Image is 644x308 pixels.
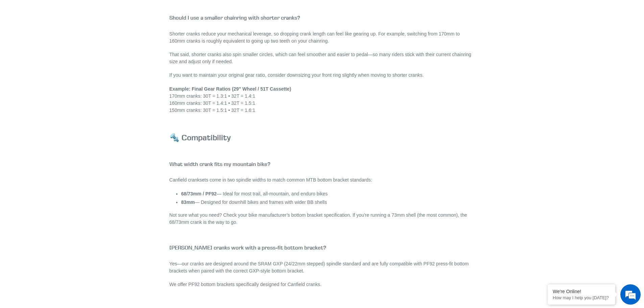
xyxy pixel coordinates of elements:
[169,260,475,275] p: Yes—our cranks are designed around the SRAM GXP (24/22mm stepped) spindle standard and are fully ...
[169,51,475,65] p: That said, shorter cranks also spin smaller circles, which can feel smoother and easier to pedal—...
[22,34,39,51] img: d_696896380_company_1647369064580_696896380
[181,190,475,197] li: — Ideal for most trail, all-mountain, and enduro bikes
[181,191,217,196] strong: 68/73mm / PF92
[7,37,18,47] div: Navigation go back
[169,133,475,142] h3: 🔩 Compatibility
[169,72,475,79] p: If you want to maintain your original gear ratio, consider downsizing your front ring slightly wh...
[181,199,475,206] li: — Designed for downhill bikes and frames with wider BB shells
[169,212,475,226] p: Not sure what you need? Check your bike manufacturer’s bottom bracket specification. If you're ru...
[3,185,129,208] textarea: Type your message and hit 'Enter'
[169,86,291,92] strong: Example: Final Gear Ratios (29” Wheel / 51T Cassette)
[39,85,93,153] span: We're online!
[169,15,475,21] h4: Should I use a smaller chainring with shorter cranks?
[169,86,475,114] p: 170mm cranks: 30T = 1.3:1 • 32T = 1.4:1 160mm cranks: 30T = 1.4:1 • 32T = 1.5:1 150mm cranks: 30T...
[111,3,127,20] div: Minimize live chat window
[553,289,610,294] div: We're Online!
[169,161,475,167] h4: What width crank fits my mountain bike?
[181,199,195,205] strong: 83mm
[169,281,475,288] p: We offer PF92 bottom brackets specifically designed for Canfield cranks.
[169,30,475,45] p: Shorter cranks reduce your mechanical leverage, so dropping crank length can feel like gearing up...
[169,244,475,251] h4: [PERSON_NAME] cranks work with a press-fit bottom bracket?
[169,176,475,184] p: Canfield cranksets come in two spindle widths to match common MTB bottom bracket standards:
[553,295,610,300] p: How may I help you today?
[45,38,124,47] div: Chat with us now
